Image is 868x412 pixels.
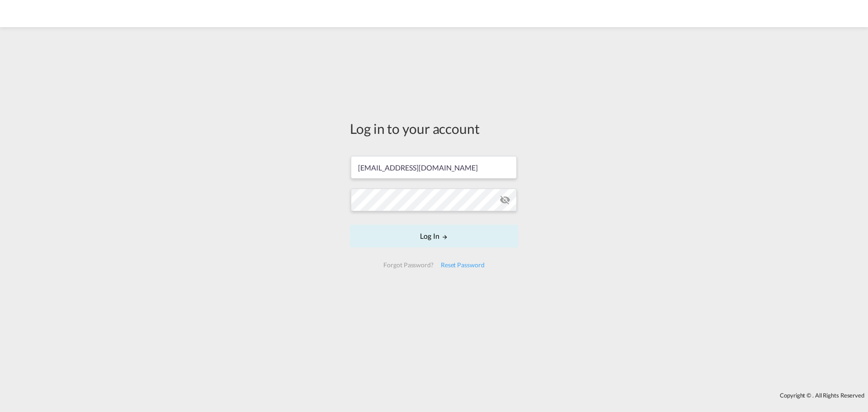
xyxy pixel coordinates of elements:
[350,225,518,247] button: LOGIN
[500,194,510,205] md-icon: icon-eye-off
[437,257,488,273] div: Reset Password
[380,257,437,273] div: Forgot Password?
[350,119,518,138] div: Log in to your account
[351,156,517,179] input: Enter email/phone number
